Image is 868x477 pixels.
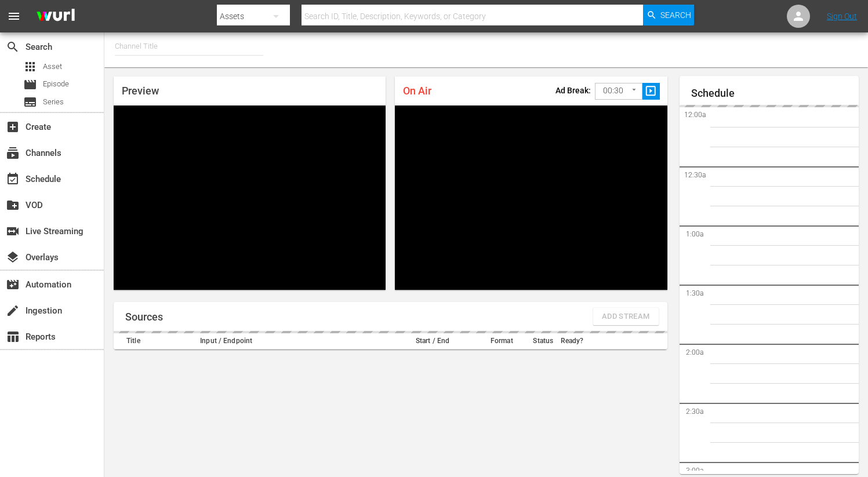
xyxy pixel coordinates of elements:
[529,333,557,349] th: Status
[660,5,691,26] span: Search
[6,40,20,54] span: Search
[43,78,69,90] span: Episode
[395,105,667,290] div: Video Player
[114,333,197,349] th: Title
[23,60,37,74] span: Asset
[6,120,20,134] span: Create
[6,146,20,160] span: Channels
[557,333,587,349] th: Ready?
[197,333,391,349] th: Input / Endpoint
[6,304,20,318] span: Ingestion
[403,85,431,97] span: On Air
[555,86,591,95] p: Ad Break:
[6,250,20,264] span: Overlays
[595,80,642,102] div: 00:30
[43,61,62,72] span: Asset
[6,224,20,238] span: Live Streaming
[391,333,474,349] th: Start / End
[122,85,159,97] span: Preview
[474,333,529,349] th: Format
[125,311,163,323] h1: Sources
[114,105,386,290] div: Video Player
[6,278,20,292] span: Automation
[23,78,37,92] span: Episode
[23,95,37,109] span: Series
[7,9,21,23] span: menu
[43,96,64,108] span: Series
[6,330,20,344] span: Reports
[691,88,859,99] h1: Schedule
[644,85,658,98] span: slideshow_sharp
[6,198,20,212] span: VOD
[28,3,83,30] img: ans4CAIJ8jUAAAAAAAAAAAAAAAAAAAAAAAAgQb4GAAAAAAAAAAAAAAAAAAAAAAAAJMjXAAAAAAAAAAAAAAAAAAAAAAAAgAT5G...
[643,5,694,26] button: Search
[6,172,20,186] span: Schedule
[827,12,857,21] a: Sign Out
